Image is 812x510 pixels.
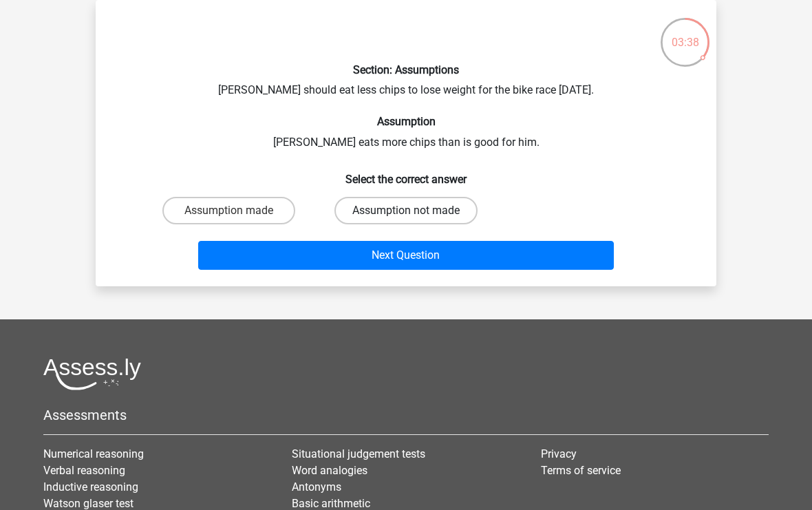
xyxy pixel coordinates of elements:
[101,11,711,275] div: [PERSON_NAME] should eat less chips to lose weight for the bike race [DATE]. [PERSON_NAME] eats m...
[541,464,621,477] a: Terms of service
[43,464,125,477] a: Verbal reasoning
[334,197,478,224] label: Assumption not made
[43,497,133,510] a: Watson glaser test
[541,447,577,460] a: Privacy
[118,115,694,128] h6: Assumption
[292,464,367,477] a: Word analogies
[118,63,694,76] h6: Section: Assumptions
[292,497,370,510] a: Basic arithmetic
[43,358,141,390] img: Assessly logo
[43,407,769,423] h5: Assessments
[659,17,711,51] div: 03:38
[292,447,425,460] a: Situational judgement tests
[118,162,694,186] h6: Select the correct answer
[292,480,341,493] a: Antonyms
[162,197,295,224] label: Assumption made
[43,447,144,460] a: Numerical reasoning
[43,480,138,493] a: Inductive reasoning
[198,241,615,270] button: Next Question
